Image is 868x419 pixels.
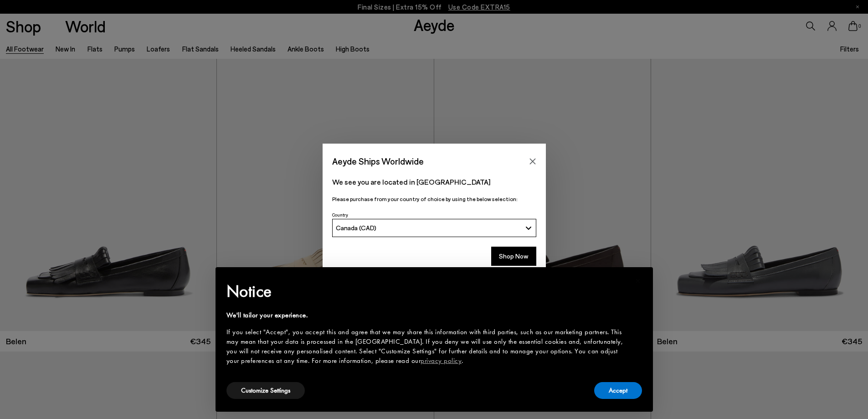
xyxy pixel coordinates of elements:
[491,247,536,266] button: Shop Now
[627,270,649,292] button: Close this notice
[421,356,462,365] a: privacy policy
[332,176,536,187] p: We see you are located in [GEOGRAPHIC_DATA]
[594,382,642,399] button: Accept
[226,382,305,399] button: Customize Settings
[635,274,641,288] span: ×
[332,153,424,169] span: Aeyde Ships Worldwide
[332,195,536,203] p: Please purchase from your country of choice by using the below selection:
[226,279,627,303] h2: Notice
[526,155,539,168] button: Close
[336,224,376,232] span: Canada (CAD)
[332,212,348,217] span: Country
[226,327,627,366] div: If you select "Accept", you accept this and agree that we may share this information with third p...
[226,310,627,320] div: We'll tailor your experience.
